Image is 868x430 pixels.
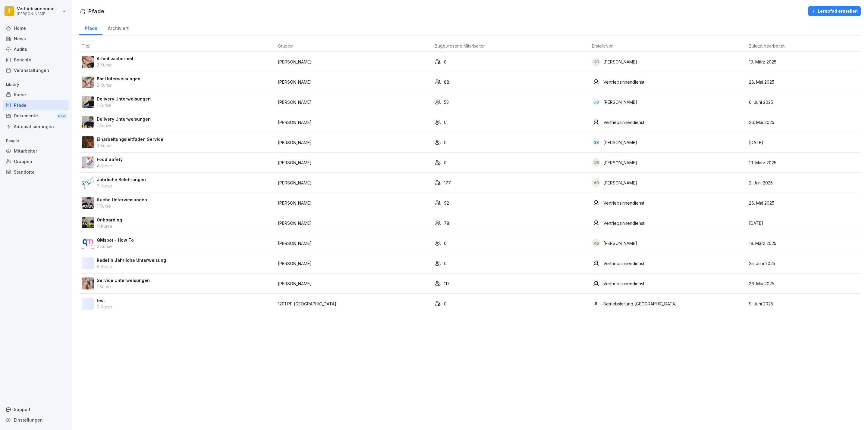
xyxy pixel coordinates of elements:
[278,240,430,246] p: [PERSON_NAME]
[97,102,151,108] p: 1 Kurse
[3,156,69,167] a: Gruppen
[444,139,447,146] p: 0
[592,158,600,167] div: KB
[57,113,67,119] div: New
[97,176,146,183] p: Jährliche Belehrungen
[603,200,644,206] p: Vertriebsinnendienst
[749,79,858,85] p: 26. Mai 2025
[97,62,134,68] p: 2 Kurse
[82,277,94,289] img: ayli2p32ysoc75onwbnt8h9q.png
[278,99,430,105] p: [PERSON_NAME]
[592,57,600,66] div: KB
[278,220,430,226] p: [PERSON_NAME]
[3,89,69,100] a: Kurse
[3,110,69,122] div: Dokumente
[3,167,69,177] a: Standorte
[749,99,858,105] p: 6. Juni 2025
[3,415,69,425] a: Einstellungen
[444,180,451,186] p: 177
[603,159,637,166] p: [PERSON_NAME]
[3,80,69,89] p: Library
[749,200,858,206] p: 26. Mai 2025
[82,76,94,88] img: rc8itds0g1fphowyx2sxjoip.png
[97,237,134,243] p: QMspot - How To
[97,297,112,304] p: test
[97,116,151,122] p: Delivery Unterweisungen
[82,136,94,148] img: cci14n8contgkr9oirf40653.png
[592,138,600,147] div: GB
[97,217,122,223] p: Onboarding
[811,8,858,14] div: Lernpfad erstellen
[97,96,151,102] p: Delivery Unterweisungen
[603,180,637,186] p: [PERSON_NAME]
[82,237,94,249] img: is7i3vex7925ved5fp6xsyal.png
[592,43,614,48] span: Erstellt von
[97,277,150,283] p: Service Unterweisungen
[97,283,150,290] p: 1 Kurse
[603,59,637,65] p: [PERSON_NAME]
[97,82,140,88] p: 2 Kurse
[3,44,69,54] a: Audits
[749,260,858,267] p: 25. Juni 2025
[82,177,94,189] img: srw1yey655267lmctoyr1mlm.png
[97,223,122,229] p: 11 Kurse
[278,301,430,307] p: 1201 PP [GEOGRAPHIC_DATA]
[603,260,644,267] p: Vertriebsinnendienst
[603,139,637,146] p: [PERSON_NAME]
[749,301,858,307] p: 9. Juni 2025
[82,116,94,128] img: e82wde786kivzb5510ognqf0.png
[79,20,102,35] a: Pfade
[749,59,858,65] p: 19. März 2025
[444,159,447,166] p: 0
[444,301,447,307] p: 0
[17,12,61,16] p: [PERSON_NAME]
[603,99,637,105] p: [PERSON_NAME]
[82,156,94,169] img: ts4glz20dgjqts2341dmjzwr.png
[444,119,447,125] p: 0
[97,263,166,270] p: 8 Kurse
[3,121,69,132] a: Automatisierungen
[97,304,112,310] p: 0 Kurse
[3,23,69,33] div: Home
[278,200,430,206] p: [PERSON_NAME]
[3,110,69,122] a: DokumenteNew
[749,180,858,186] p: 2. Juni 2025
[97,76,140,82] p: Bar Unterweisungen
[592,239,600,247] div: KB
[592,178,600,187] div: AB
[278,280,430,287] p: [PERSON_NAME]
[3,33,69,44] a: News
[82,217,94,229] img: xsq6pif1bkyf9agazq77nwco.png
[97,162,123,169] p: 4 Kurse
[749,280,858,287] p: 26. Mai 2025
[3,65,69,76] div: Veranstaltungen
[444,79,449,85] p: 88
[808,6,861,16] button: Lernpfad erstellen
[97,183,146,189] p: 7 Kurse
[97,196,147,203] p: Küche Unterweisungen
[3,136,69,146] p: People
[444,240,447,246] p: 0
[3,100,69,110] a: Pfade
[82,96,94,108] img: qele8fran2jl3cgwiqa0sy26.png
[592,98,600,106] div: GB
[3,146,69,156] div: Mitarbeiter
[17,6,61,11] p: Vertriebsinnendienst
[278,79,430,85] p: [PERSON_NAME]
[97,122,151,128] p: 1 Kurse
[3,54,69,65] div: Berichte
[749,159,858,166] p: 19. März 2025
[435,43,485,48] span: Zugewiesene Mitarbeiter
[444,99,449,105] p: 53
[82,56,94,68] img: jxv7xpnq35g46z0ibauo61kt.png
[749,139,858,146] p: [DATE]
[603,301,677,307] p: Betriebsleitung [GEOGRAPHIC_DATA]
[278,159,430,166] p: [PERSON_NAME]
[592,299,600,308] div: B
